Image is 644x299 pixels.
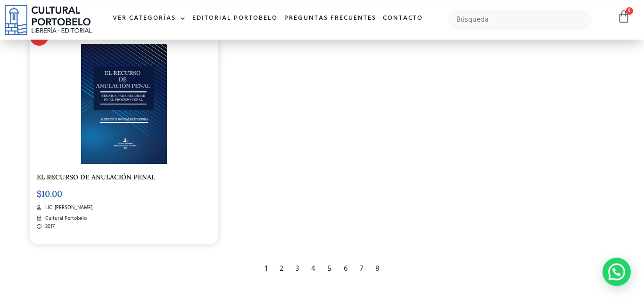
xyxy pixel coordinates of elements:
span: 0 [626,7,633,15]
div: 2 [275,259,288,279]
span: 2017 [43,223,55,231]
div: 4 [306,259,320,279]
span: Cultural Portobelo [43,215,87,223]
img: Screen_Shot_2018-08-31_at_10.16.46_AM-1.png [81,44,166,164]
a: Editorial Portobelo [189,8,281,29]
a: EL RECURSO DE ANULACIÓN PENAL [37,173,155,181]
div: 8 [371,259,384,279]
div: 1 [260,259,272,279]
div: 7 [355,259,368,279]
input: Búsqueda [448,10,592,30]
a: Ver Categorías [109,8,189,29]
a: Preguntas frecuentes [281,8,380,29]
span: $ [37,188,41,199]
div: 3 [291,259,304,279]
a: 0 [617,10,630,24]
bdi: 10.00 [37,188,62,199]
div: 6 [339,259,352,279]
div: 5 [323,259,336,279]
span: LIC. [PERSON_NAME] [43,204,92,212]
a: Contacto [380,8,426,29]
